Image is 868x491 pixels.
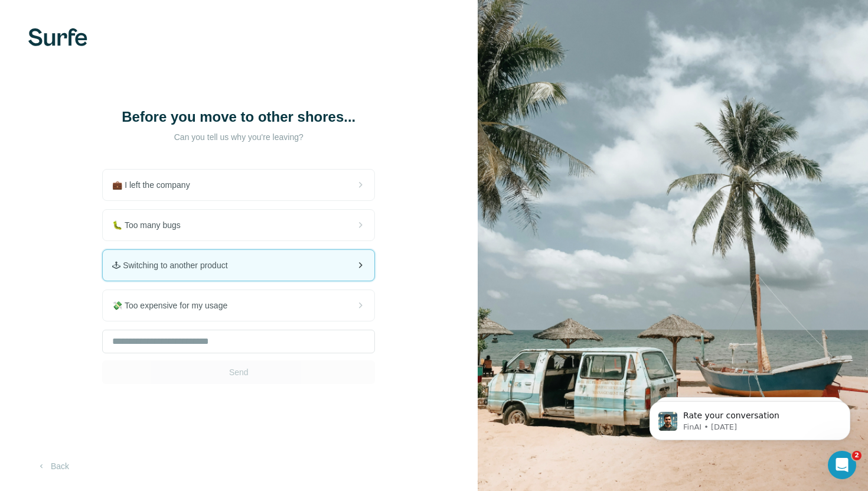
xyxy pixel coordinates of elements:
iframe: Intercom notifications message [632,376,868,459]
p: Can you tell us why you're leaving? [120,131,357,143]
h1: Before you move to other shores... [120,108,357,126]
span: 🕹 Switching to another product [112,259,237,271]
span: 💸 Too expensive for my usage [112,300,237,311]
img: Surfe's logo [28,28,87,46]
span: 🐛 Too many bugs [112,219,190,231]
span: 2 [852,451,862,460]
button: Back [28,456,77,477]
iframe: Intercom live chat [828,451,856,479]
span: 💼 I left the company [112,179,199,191]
